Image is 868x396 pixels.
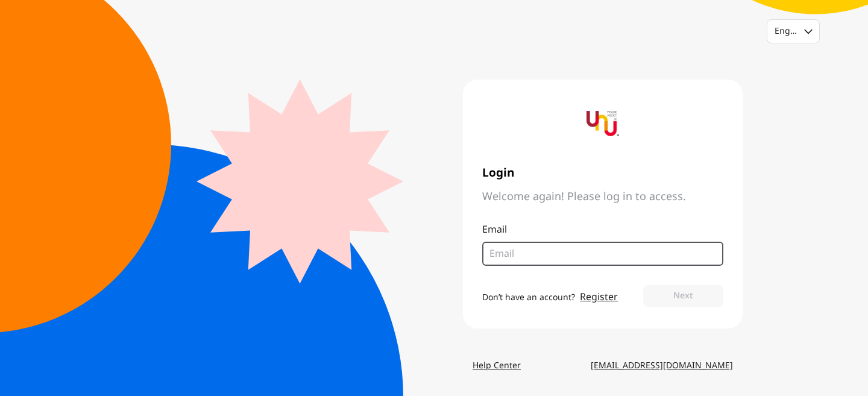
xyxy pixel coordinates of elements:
[482,190,723,204] span: Welcome again! Please log in to access.
[489,247,706,261] input: Email
[643,285,723,307] button: Next
[775,25,797,37] div: English
[587,107,619,140] img: yournextu-logo-vertical-compact-v2.png
[580,290,618,304] a: Register
[463,355,530,377] a: Help Center
[482,222,723,237] p: Email
[482,291,575,304] span: Don’t have an account?
[581,355,743,377] a: [EMAIL_ADDRESS][DOMAIN_NAME]
[482,166,723,180] span: Login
